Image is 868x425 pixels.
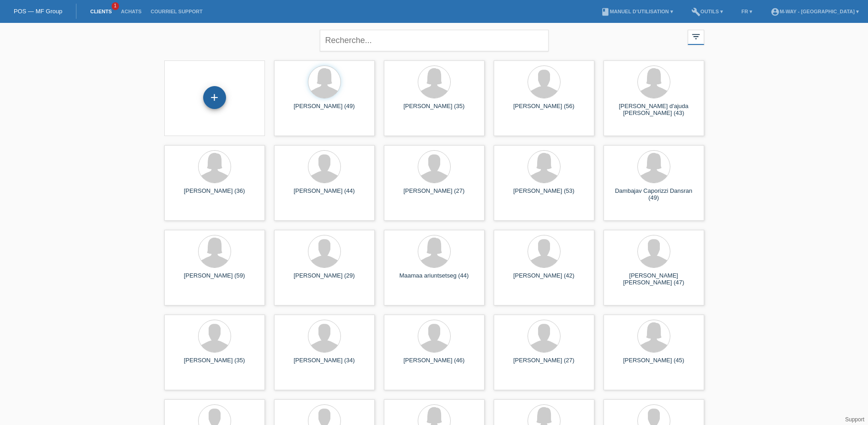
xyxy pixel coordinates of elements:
[391,103,477,117] div: [PERSON_NAME] (35)
[601,7,610,16] i: book
[391,187,477,202] div: [PERSON_NAME] (27)
[501,272,587,287] div: [PERSON_NAME] (42)
[737,9,757,14] a: FR ▾
[611,103,697,117] div: [PERSON_NAME] d'ajuda [PERSON_NAME] (43)
[320,30,549,51] input: Recherche...
[391,357,477,371] div: [PERSON_NAME] (46)
[172,272,258,287] div: [PERSON_NAME] (59)
[281,103,367,117] div: [PERSON_NAME] (49)
[611,187,697,202] div: Dambajav Caporizzi Dansran (49)
[771,7,780,16] i: account_circle
[14,8,62,15] a: POS — MF Group
[501,357,587,371] div: [PERSON_NAME] (27)
[611,357,697,371] div: [PERSON_NAME] (45)
[391,272,477,287] div: Maamaa ariuntsetseg (44)
[691,7,701,16] i: build
[281,357,367,371] div: [PERSON_NAME] (34)
[86,9,116,14] a: Clients
[112,2,119,10] span: 1
[501,187,587,202] div: [PERSON_NAME] (53)
[281,272,367,287] div: [PERSON_NAME] (29)
[596,9,678,14] a: bookManuel d’utilisation ▾
[611,272,697,287] div: [PERSON_NAME] [PERSON_NAME] (47)
[204,90,226,105] div: Enregistrer le client
[501,103,587,117] div: [PERSON_NAME] (56)
[116,9,146,14] a: Achats
[172,187,258,202] div: [PERSON_NAME] (36)
[172,357,258,371] div: [PERSON_NAME] (35)
[146,9,207,14] a: Courriel Support
[281,187,367,202] div: [PERSON_NAME] (44)
[845,416,864,423] a: Support
[687,9,728,14] a: buildOutils ▾
[766,9,863,14] a: account_circlem-way - [GEOGRAPHIC_DATA] ▾
[691,32,701,42] i: filter_list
